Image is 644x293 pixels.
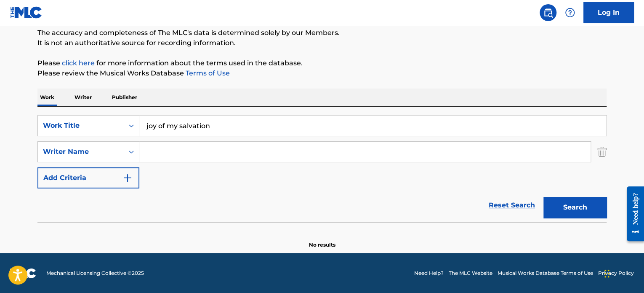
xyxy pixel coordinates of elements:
[543,8,553,18] img: search
[37,115,607,222] form: Search Form
[562,4,578,21] div: Help
[37,89,57,106] p: Work
[597,141,607,162] img: Delete Criterion
[37,58,607,68] p: Please for more information about the terms used in the database.
[43,147,119,157] div: Writer Name
[37,38,607,48] p: It is not an authoritative source for recording information.
[62,59,95,67] a: click here
[46,269,144,277] span: Mechanical Licensing Collective © 2025
[43,121,119,131] div: Work Title
[484,196,539,215] a: Reset Search
[543,197,607,218] button: Search
[414,269,444,277] a: Need Help?
[37,167,139,188] button: Add Criteria
[184,69,230,77] a: Terms of Use
[122,173,133,183] img: 9d2ae6d4665cec9f34b9.svg
[620,180,644,248] iframe: Resource Center
[449,269,492,277] a: The MLC Website
[37,68,607,78] p: Please review the Musical Works Database
[37,28,607,38] p: The accuracy and completeness of The MLC's data is determined solely by our Members.
[602,253,644,293] iframe: Chat Widget
[72,89,94,106] p: Writer
[540,4,556,21] a: Public Search
[583,2,634,23] a: Log In
[10,268,36,278] img: logo
[565,8,575,18] img: help
[10,6,43,19] img: MLC Logo
[109,89,140,106] p: Publisher
[598,269,634,277] a: Privacy Policy
[309,231,335,249] p: No results
[604,261,609,286] div: Drag
[498,269,593,277] a: Musical Works Database Terms of Use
